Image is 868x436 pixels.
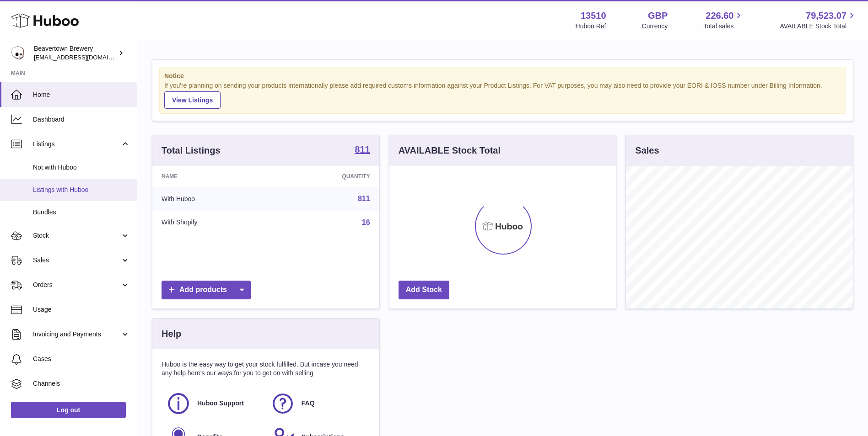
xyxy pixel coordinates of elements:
a: 811 [355,145,370,156]
span: Stock [33,231,120,240]
span: Dashboard [33,115,130,124]
a: View Listings [164,91,221,109]
div: Currency [642,22,668,31]
span: FAQ [302,399,315,408]
span: Invoicing and Payments [33,330,120,339]
span: Channels [33,379,130,388]
span: Listings [33,140,120,149]
h3: Total Listings [162,144,221,157]
div: Beavertown Brewery [34,44,116,62]
span: Cases [33,355,130,363]
a: 811 [358,195,370,202]
th: Name [152,166,275,187]
span: Listings with Huboo [33,186,130,194]
span: Not with Huboo [33,163,130,172]
h3: Help [162,328,181,340]
span: Usage [33,305,130,314]
span: Home [33,90,130,99]
strong: 811 [355,145,370,154]
img: internalAdmin-13510@internal.huboo.com [11,46,25,60]
strong: 13510 [581,10,606,22]
strong: GBP [648,10,668,22]
a: FAQ [270,391,366,416]
div: If you're planning on sending your products internationally please add required customs informati... [164,81,841,109]
a: Add products [162,281,251,299]
span: Bundles [33,208,130,217]
a: 226.60 Total sales [703,10,744,31]
a: Add Stock [399,281,449,299]
div: Huboo Ref [576,22,606,31]
span: [EMAIL_ADDRESS][DOMAIN_NAME] [34,53,135,61]
a: 79,523.07 AVAILABLE Stock Total [780,10,857,31]
span: 79,523.07 [806,10,846,22]
span: 226.60 [706,10,733,22]
a: Huboo Support [166,391,261,416]
span: Huboo Support [197,399,244,408]
h3: AVAILABLE Stock Total [399,144,501,157]
th: Quantity [275,166,379,187]
a: 16 [362,218,370,226]
p: Huboo is the easy way to get your stock fulfilled. But incase you need any help here's our ways f... [162,360,370,378]
td: With Huboo [152,187,275,211]
a: Log out [11,402,126,418]
span: AVAILABLE Stock Total [780,22,857,31]
strong: Notice [164,72,841,80]
span: Orders [33,281,120,289]
td: With Shopify [152,211,275,234]
span: Total sales [703,22,744,31]
h3: Sales [635,144,659,157]
span: Sales [33,256,120,265]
